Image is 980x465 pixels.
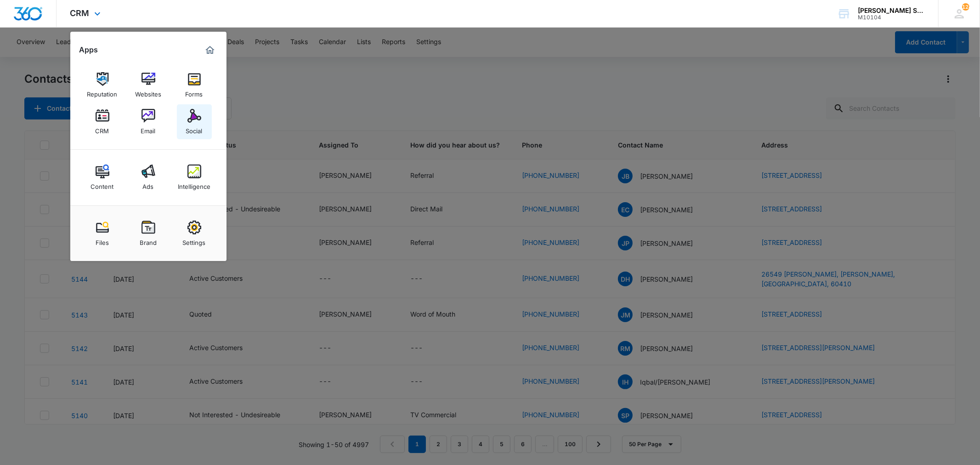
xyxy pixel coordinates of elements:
[96,123,109,135] div: CRM
[858,14,925,21] div: account id
[85,160,120,195] a: Content
[131,68,166,102] a: Websites
[141,123,156,135] div: Email
[85,68,120,102] a: Reputation
[85,104,120,139] a: CRM
[131,216,166,251] a: Brand
[177,104,212,139] a: Social
[186,123,203,135] div: Social
[962,3,969,11] span: 124
[70,8,90,18] span: CRM
[962,3,969,11] div: notifications count
[85,216,120,251] a: Files
[140,234,157,246] div: Brand
[203,43,217,57] a: Marketing 360® Dashboard
[91,178,114,190] div: Content
[79,45,98,54] h2: Apps
[131,104,166,139] a: Email
[177,160,212,195] a: Intelligence
[135,86,161,98] div: Websites
[177,68,212,102] a: Forms
[143,178,154,190] div: Ads
[183,234,206,246] div: Settings
[87,86,118,98] div: Reputation
[96,234,109,246] div: Files
[858,7,925,14] div: account name
[186,86,203,98] div: Forms
[177,216,212,251] a: Settings
[131,160,166,195] a: Ads
[178,178,210,190] div: Intelligence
